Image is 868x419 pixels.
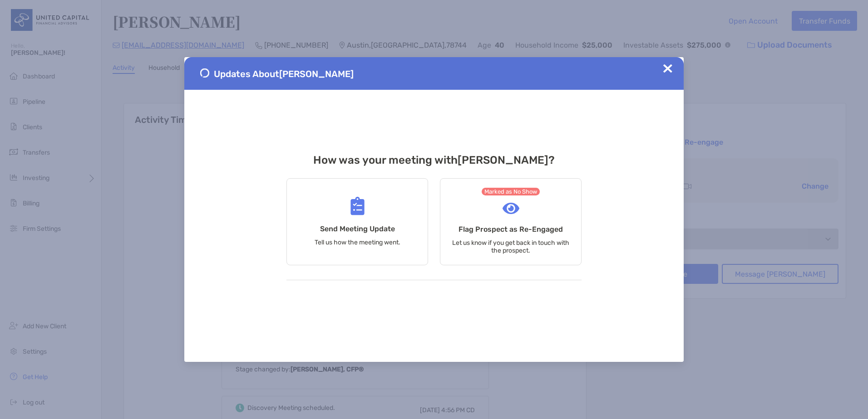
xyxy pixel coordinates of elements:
h4: Flag Prospect as Re-Engaged [459,225,563,234]
span: Updates About [PERSON_NAME] [214,68,354,79]
img: Close Updates Zoe [663,64,672,73]
img: Flag Prospect as Re-Engaged [503,203,519,214]
h3: How was your meeting with [PERSON_NAME] ? [286,154,582,166]
span: Marked as No Show [482,188,540,195]
h4: Send Meeting Update [320,224,395,233]
img: Send Meeting Update 1 [200,68,209,78]
img: Send Meeting Update [350,197,365,215]
p: Let us know if you get back in touch with the prospect. [452,239,570,254]
p: Tell us how the meeting went. [315,239,400,246]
